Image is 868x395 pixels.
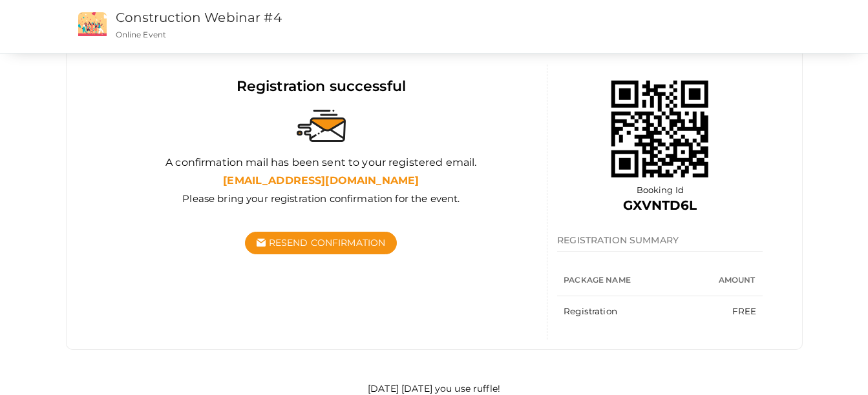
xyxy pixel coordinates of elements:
span: FREE [732,306,757,316]
img: event2.png [78,12,107,36]
a: Construction Webinar #4 [116,10,282,25]
img: 68ad24c046e0fb00019bfc80 [595,65,725,194]
td: Registration [557,296,701,327]
th: Amount [701,265,763,296]
span: REGISTRATION SUMMARY [557,234,679,246]
b: GXVNTD6L [623,197,697,213]
label: A confirmation mail has been sent to your registered email. [165,156,476,170]
button: Resend Confirmation [245,232,397,254]
span: Booking Id [637,185,684,195]
img: sent-email.svg [297,110,346,142]
p: Online Event [116,29,550,40]
th: Package Name [557,265,701,296]
label: Please bring your registration confirmation for the event. [182,192,460,205]
div: Registration successful [105,76,538,96]
b: [EMAIL_ADDRESS][DOMAIN_NAME] [223,174,419,187]
span: Resend Confirmation [269,237,386,248]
